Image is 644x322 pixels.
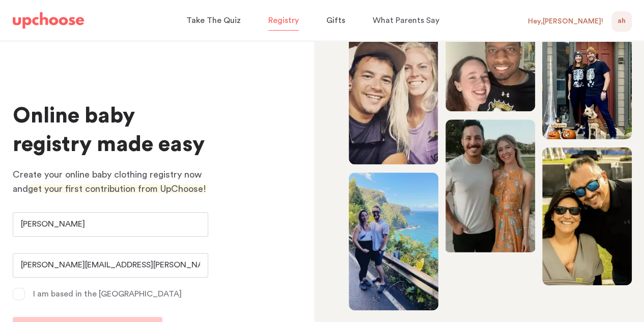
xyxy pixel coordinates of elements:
[326,11,348,31] a: Gifts
[186,16,241,24] span: Take The Quiz
[445,40,535,111] img: Happy couple beaming at the camera, sharing a warm moment
[373,11,442,31] a: What Parents Say
[186,11,244,31] a: Take The Quiz
[13,12,84,29] img: UpChoose
[268,11,302,31] a: Registry
[268,16,299,24] span: Registry
[349,38,438,164] img: Joyful couple smiling together at the camera
[13,170,202,193] span: Create your online baby clothing registry now and
[373,16,439,24] span: What Parents Say
[13,105,205,155] span: Online baby registry made easy
[542,147,632,289] img: Man and woman in a garden wearing sunglasses, woman carrying her baby in babywearing gear, both s...
[542,38,632,139] img: Couple and their dog posing in front of their porch, dressed for Halloween, with a 'welcome' sign...
[618,15,626,28] span: AH
[13,253,208,278] input: Your Email
[326,16,345,24] span: Gifts
[528,17,603,26] div: Hey, [PERSON_NAME] !
[13,212,208,237] input: Your Name
[28,184,206,193] span: get your first contribution from UpChoose!
[13,10,84,31] a: UpChoose
[349,172,438,310] img: Expecting couple on a scenic mountain walk, with a beautiful sea backdrop, woman pregnant and smi...
[33,288,182,300] p: I am based in the [GEOGRAPHIC_DATA]
[445,119,535,252] img: Smiling couple embracing each other, radiating happiness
